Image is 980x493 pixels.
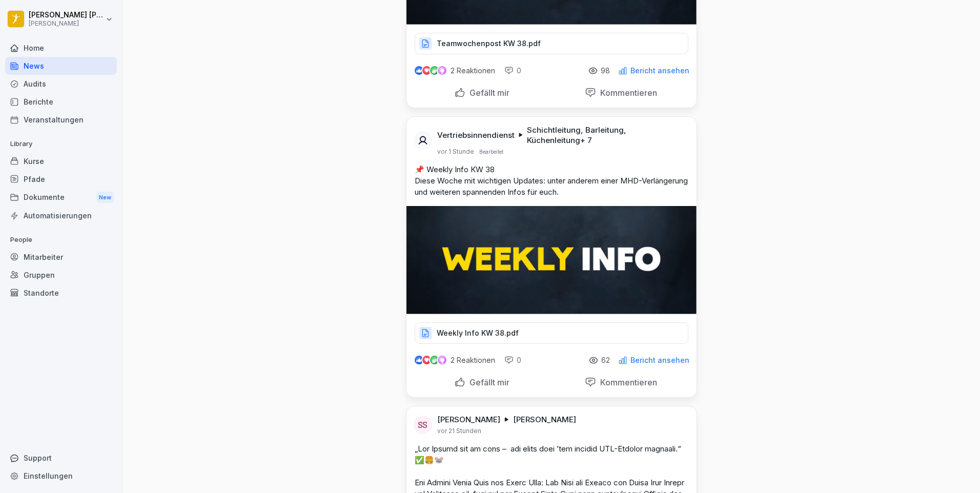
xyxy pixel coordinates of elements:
p: vor 1 Stunde [437,148,474,156]
a: Mitarbeiter [5,248,117,266]
p: Bearbeitet [479,148,503,156]
p: vor 21 Stunden [437,427,481,435]
p: Gefällt mir [465,377,509,387]
p: 📌 Weekly Info KW 38 Diese Woche mit wichtigen Updates: unter anderem einer MHD-Verlängerung und w... [415,164,688,198]
p: [PERSON_NAME] [29,20,104,27]
p: [PERSON_NAME] [PERSON_NAME] [29,11,104,19]
div: Support [5,449,117,467]
p: Teamwochenpost KW 38.pdf [437,38,541,49]
img: inspiring [438,356,446,365]
a: Kurse [5,152,117,170]
img: like [415,67,423,75]
a: DokumenteNew [5,188,117,207]
p: Bericht ansehen [630,356,689,364]
a: Automatisierungen [5,207,117,224]
p: Vertriebsinnendienst [437,130,515,140]
a: Weekly Info KW 38.pdf [415,331,688,341]
a: Audits [5,75,117,93]
a: Pfade [5,170,117,188]
img: inspiring [438,66,446,75]
p: 2 Reaktionen [451,67,495,75]
a: Teamwochenpost KW 38.pdf [415,42,688,52]
a: Gruppen [5,266,117,284]
div: SS [414,416,432,434]
a: Home [5,39,117,57]
img: celebrate [430,66,439,75]
a: Berichte [5,93,117,111]
p: Gefällt mir [465,88,509,98]
img: celebrate [430,356,439,364]
p: [PERSON_NAME] [513,415,576,425]
p: [PERSON_NAME] [437,415,500,425]
p: 98 [601,67,610,75]
p: People [5,232,117,248]
a: Einstellungen [5,467,117,485]
div: New [96,192,114,203]
p: Bericht ansehen [630,67,689,75]
div: 0 [504,66,521,76]
p: Kommentieren [596,377,657,387]
img: love [423,356,431,364]
p: Kommentieren [596,88,657,98]
img: like [415,356,423,364]
div: Dokumente [5,188,117,207]
p: 2 Reaktionen [451,356,495,364]
p: Schichtleitung, Barleitung, Küchenleitung + 7 [527,125,684,146]
a: Standorte [5,284,117,302]
a: News [5,57,117,75]
p: 62 [601,356,610,364]
p: Weekly Info KW 38.pdf [437,328,519,338]
a: Veranstaltungen [5,111,117,129]
p: Library [5,136,117,152]
img: x2xer1z8nt1hg9jx4p66gr4y.png [406,206,697,314]
img: love [423,67,431,74]
div: 0 [504,355,521,365]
